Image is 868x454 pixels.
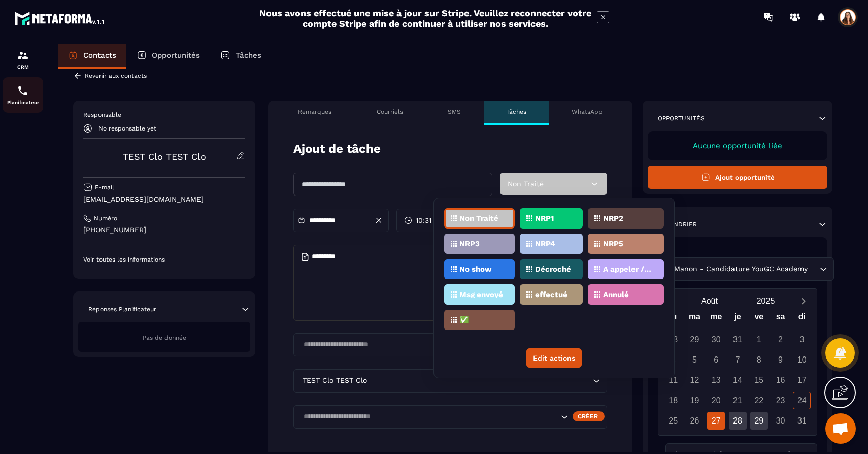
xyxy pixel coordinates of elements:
[772,412,789,430] div: 30
[750,331,768,348] div: 1
[88,305,156,313] p: Réponses Planificateur
[526,348,582,368] button: Edit actions
[459,291,503,298] p: Msg envoyé
[748,310,770,328] div: ve
[686,392,704,409] div: 19
[535,291,567,298] p: effectué
[825,413,856,444] a: Ouvrir le chat
[707,412,725,430] div: 27
[793,351,811,369] div: 10
[459,240,480,247] p: NRP3
[83,51,116,60] p: Contacts
[98,125,156,132] p: No responsable yet
[686,351,704,369] div: 5
[459,215,498,222] p: Non Traité
[707,371,725,389] div: 13
[259,8,592,29] h2: Nous avons effectué une mise à jour sur Stripe. Veuillez reconnecter votre compte Stripe afin de ...
[459,266,492,273] p: No show
[293,333,607,356] div: Search for option
[706,310,727,328] div: me
[17,85,29,97] img: scheduler
[772,392,789,409] div: 23
[664,371,682,389] div: 11
[573,411,605,421] div: Créer
[772,371,789,389] div: 16
[658,220,697,229] p: Calendrier
[793,412,811,430] div: 31
[300,375,369,386] span: TEST Clo TEST Clo
[506,108,526,116] p: Tâches
[535,240,555,247] p: NRP4
[729,392,747,409] div: 21
[729,331,747,348] div: 31
[772,351,789,369] div: 9
[572,108,603,116] p: WhatsApp
[750,371,768,389] div: 15
[95,183,114,191] p: E-mail
[662,310,813,430] div: Calendar wrapper
[772,331,789,348] div: 2
[727,310,748,328] div: je
[664,264,810,275] span: S Manon - Candidature YouGC Academy
[459,316,469,323] p: ✅
[17,49,29,61] img: formation
[729,371,747,389] div: 14
[750,351,768,369] div: 8
[416,215,431,225] span: 10:31
[83,194,245,204] p: [EMAIL_ADDRESS][DOMAIN_NAME]
[3,42,43,77] a: formationformationCRM
[143,334,186,341] span: Pas de donnée
[686,331,704,348] div: 29
[448,108,461,116] p: SMS
[681,292,738,310] button: Open months overlay
[729,412,747,430] div: 28
[152,51,200,60] p: Opportunités
[85,72,147,79] p: Revenir aux contacts
[793,331,811,348] div: 3
[603,266,652,273] p: A appeler / A rappeler
[750,412,768,430] div: 29
[293,405,607,429] div: Search for option
[293,369,607,393] div: Search for option
[603,215,623,222] p: NRP2
[707,351,725,369] div: 6
[603,240,623,247] p: NRP5
[791,310,813,328] div: di
[793,392,811,409] div: 24
[94,214,117,222] p: Numéro
[750,392,768,409] div: 22
[658,257,834,281] div: Search for option
[508,180,544,188] span: Non Traité
[664,392,682,409] div: 18
[83,225,245,235] p: [PHONE_NUMBER]
[298,108,331,116] p: Remarques
[58,44,126,69] a: Contacts
[3,64,43,70] p: CRM
[729,351,747,369] div: 7
[707,392,725,409] div: 20
[369,375,590,386] input: Search for option
[770,310,791,328] div: sa
[793,371,811,389] div: 17
[707,331,725,348] div: 30
[14,9,106,27] img: logo
[83,111,245,119] p: Responsable
[686,371,704,389] div: 12
[684,310,705,328] div: ma
[603,291,629,298] p: Annulé
[377,108,403,116] p: Courriels
[83,255,245,264] p: Voir toutes les informations
[300,411,558,423] input: Search for option
[535,266,571,273] p: Décroché
[664,412,682,430] div: 25
[686,412,704,430] div: 26
[3,77,43,113] a: schedulerschedulerPlanificateur
[794,294,813,308] button: Next month
[648,166,827,189] button: Ajout opportunité
[662,331,813,430] div: Calendar days
[535,215,554,222] p: NRP1
[126,44,210,69] a: Opportunités
[300,339,590,350] input: Search for option
[658,114,705,122] p: Opportunités
[210,44,272,69] a: Tâches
